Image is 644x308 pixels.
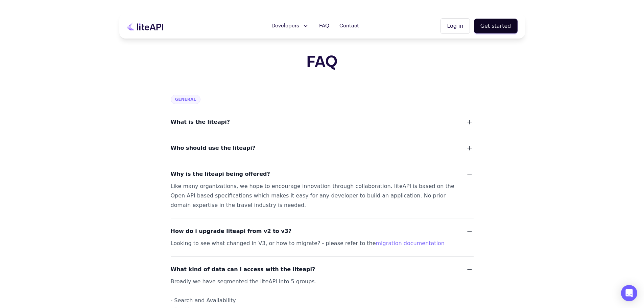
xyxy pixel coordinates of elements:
[171,117,474,127] button: What is the liteapi?
[171,117,230,127] span: What is the liteapi?
[171,227,292,236] span: How do i upgrade liteapi from v2 to v3?
[171,227,474,236] button: How do i upgrade liteapi from v2 to v3?
[319,22,329,30] span: FAQ
[267,19,313,33] button: Developers
[171,265,474,274] button: What kind of data can i access with the liteapi?
[335,19,363,33] a: Contact
[440,18,470,34] button: Log in
[376,240,445,246] a: migration documentation
[171,182,457,210] div: Like many organizations, we hope to encourage innovation through collaboration. liteAPI is based ...
[171,95,200,104] span: General
[621,285,637,301] div: Open Intercom Messenger
[171,169,270,179] span: Why is the liteapi being offered?
[474,19,518,33] button: Get started
[339,22,359,30] span: Contact
[171,143,474,153] button: Who should use the liteapi?
[171,265,315,274] span: What kind of data can i access with the liteapi?
[171,143,256,153] span: Who should use the liteapi?
[135,54,509,70] h1: FAQ
[171,169,474,179] button: Why is the liteapi being offered?
[315,19,333,33] a: FAQ
[271,22,299,30] span: Developers
[171,239,457,248] div: Looking to see what changed in V3, or how to migrate? - please refer to the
